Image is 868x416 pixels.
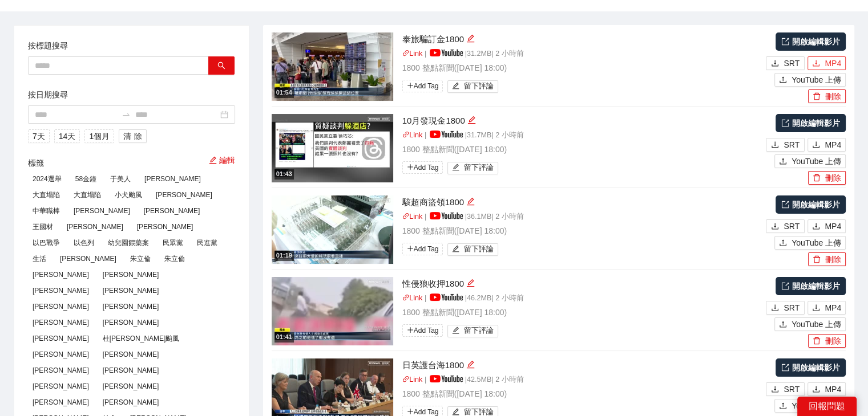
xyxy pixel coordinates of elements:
[272,277,393,345] img: caa94c45-37ce-4208-8be5-2c63827cd0e7.jpg
[98,332,184,345] span: 杜[PERSON_NAME]颱風
[776,358,846,377] a: 開啟編輯影片
[71,173,101,185] span: 58金鐘
[792,74,841,86] span: YouTube 上傳
[779,239,787,248] span: upload
[33,130,37,142] span: 7
[110,189,147,201] span: 小犬颱風
[452,327,459,335] span: edit
[402,143,764,156] p: 1800 整點新聞 ( [DATE] 18:00 )
[813,174,821,183] span: delete
[139,205,205,217] span: [PERSON_NAME]
[98,348,164,361] span: [PERSON_NAME]
[402,277,764,291] div: 性侵狼收押1800
[402,48,764,60] p: | | 31.2 MB | 2 小時前
[792,155,841,168] span: YouTube 上傳
[781,38,789,46] span: export
[779,402,787,411] span: upload
[140,173,205,185] span: [PERSON_NAME]
[792,318,841,331] span: YouTube 上傳
[784,220,800,233] span: SRT
[774,399,846,413] button: uploadYouTube 上傳
[812,304,820,313] span: download
[779,157,787,166] span: upload
[28,364,94,377] span: [PERSON_NAME]
[447,80,498,93] button: edit留下評論
[402,243,443,255] span: Add Tag
[812,222,820,231] span: download
[209,156,235,165] a: 編輯
[774,236,846,250] button: uploadYouTube 上傳
[766,219,805,233] button: downloadSRT
[784,138,800,151] span: SRT
[447,325,498,337] button: edit留下評論
[430,293,463,301] img: yt_logo_rgb_light.a676ea31.png
[466,34,475,43] span: edit
[466,197,475,206] span: edit
[402,388,764,400] p: 1800 整點新聞 ( [DATE] 18:00 )
[274,332,294,342] div: 01:41
[28,39,68,52] label: 按標題搜尋
[813,337,821,346] span: delete
[808,219,846,233] button: downloadMP4
[160,252,189,265] span: 朱立倫
[781,119,789,127] span: export
[98,316,164,329] span: [PERSON_NAME]
[402,376,423,384] a: linkLink
[402,161,443,174] span: Add Tag
[119,129,147,143] button: 清除
[808,334,846,348] button: delete刪除
[797,397,857,416] div: 回報問題
[766,301,805,315] button: downloadSRT
[28,189,64,201] span: 大直塌陷
[407,82,414,89] span: plus
[69,205,135,217] span: [PERSON_NAME]
[466,32,475,46] div: 編輯
[126,252,155,265] span: 朱立倫
[813,255,821,264] span: delete
[28,129,50,143] button: 7天
[274,251,294,260] div: 01:19
[274,88,294,97] div: 01:54
[808,89,846,103] button: delete刪除
[825,301,841,314] span: MP4
[452,245,459,254] span: edit
[98,284,164,297] span: [PERSON_NAME]
[430,130,463,138] img: yt_logo_rgb_light.a676ea31.png
[402,294,423,302] a: linkLink
[28,252,51,265] span: 生活
[98,300,164,313] span: [PERSON_NAME]
[781,364,789,372] span: export
[272,114,393,182] img: 3085b232-b5fa-49a4-9a68-f0c4be889365.jpg
[274,169,294,179] div: 01:43
[28,332,94,345] span: [PERSON_NAME]
[402,306,764,319] p: 1800 整點新聞 ( [DATE] 18:00 )
[466,279,475,287] span: edit
[402,114,764,128] div: 10月發現金1800
[808,138,846,152] button: downloadMP4
[28,173,66,185] span: 2024選舉
[59,130,68,142] span: 14
[779,76,787,85] span: upload
[766,56,805,70] button: downloadSRT
[272,195,393,264] img: 33f93f39-96db-41d2-bdd3-a57e0538c58b.jpg
[402,374,764,386] p: | | 42.5 MB | 2 小時前
[430,375,463,382] img: yt_logo_rgb_light.a676ea31.png
[122,110,131,119] span: to
[208,56,235,75] button: search
[808,171,846,185] button: delete刪除
[69,236,99,249] span: 以色列
[98,396,164,409] span: [PERSON_NAME]
[466,360,475,369] span: edit
[784,383,800,395] span: SRT
[402,213,423,221] a: linkLink
[151,189,217,201] span: [PERSON_NAME]
[771,304,779,313] span: download
[808,301,846,315] button: downloadMP4
[192,236,222,249] span: 民進黨
[209,156,217,164] span: edit
[813,92,821,101] span: delete
[158,236,188,249] span: 民眾黨
[825,138,841,151] span: MP4
[776,195,846,214] a: 開啟編輯影片
[402,376,410,383] span: link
